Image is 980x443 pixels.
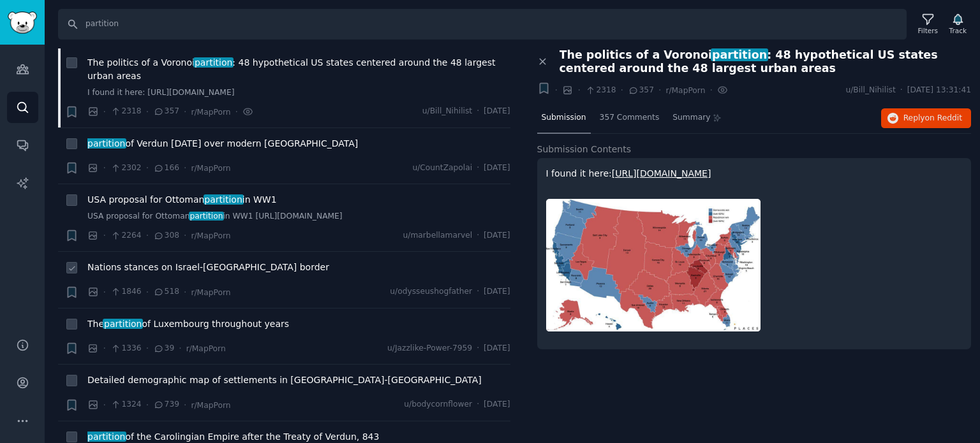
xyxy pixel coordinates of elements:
span: r/MapPorn [665,86,705,95]
span: u/Bill_Nihilist [422,106,472,117]
span: 308 [153,230,179,242]
span: USA proposal for Ottoman in WW1 [87,193,277,207]
a: I found it here: [URL][DOMAIN_NAME] [87,87,510,99]
span: Reply [903,113,962,124]
span: 357 Comments [600,112,660,124]
span: 2264 [110,230,142,242]
span: · [709,84,712,97]
a: Nations stances on Israel-[GEOGRAPHIC_DATA] border [87,261,329,274]
span: u/CountZapolai [412,163,472,174]
span: · [184,286,186,299]
span: 518 [153,286,179,298]
div: Filters [918,26,938,35]
span: r/MapPorn [191,164,230,173]
span: [DATE] 13:31:41 [907,85,971,96]
img: GummySearch logo [8,11,37,34]
span: [DATE] [484,106,510,117]
div: Track [949,26,967,35]
span: · [555,84,558,97]
span: 1324 [110,399,142,410]
span: · [477,106,479,117]
span: · [103,161,106,175]
p: I found it here: [546,167,963,180]
span: 739 [153,399,179,410]
button: Track [945,11,971,38]
span: · [103,229,106,242]
span: 39 [153,343,174,354]
span: 1846 [110,286,142,298]
a: [URL][DOMAIN_NAME] [612,168,711,178]
span: [DATE] [484,163,510,174]
span: · [577,84,580,97]
span: · [621,84,623,97]
span: 1336 [110,343,142,354]
span: The politics of a Voronoi : 48 hypothetical US states centered around the 48 largest urban areas [87,56,510,83]
img: The politics of a Voronoi partition: 48 hypothetical US states centered around the 48 largest urb... [546,199,761,331]
span: · [103,286,106,299]
span: · [477,399,479,410]
span: r/MapPorn [191,288,230,297]
span: [DATE] [484,399,510,410]
span: · [103,105,106,119]
span: [DATE] [484,286,510,298]
a: USA proposal for Ottomanpartitionin WW1 [URL][DOMAIN_NAME] [87,211,510,222]
span: · [184,229,186,242]
span: partition [86,432,126,442]
span: · [103,398,106,412]
span: on Reddit [925,113,962,122]
a: USA proposal for Ottomanpartitionin WW1 [87,193,277,207]
span: · [184,398,186,412]
span: [DATE] [484,230,510,242]
span: partition [189,212,225,221]
span: · [146,398,149,412]
a: The politics of a Voronoipartition: 48 hypothetical US states centered around the 48 largest urba... [87,56,510,83]
span: partition [193,57,234,68]
span: · [146,342,149,355]
span: 357 [153,106,179,117]
span: · [146,161,149,175]
span: The politics of a Voronoi : 48 hypothetical US states centered around the 48 largest urban areas [560,48,972,75]
span: u/bodycornflower [404,399,472,410]
a: partitionof Verdun [DATE] over modern [GEOGRAPHIC_DATA] [87,137,358,150]
span: · [179,342,181,355]
span: The of Luxembourg throughout years [87,317,289,331]
span: 2318 [585,85,616,96]
span: · [184,161,186,175]
span: · [900,85,903,96]
span: · [658,84,661,97]
span: u/odysseushogfather [390,286,472,298]
span: · [477,163,479,174]
span: partition [103,319,143,329]
span: · [477,286,479,298]
a: Detailed demographic map of settlements in [GEOGRAPHIC_DATA]-[GEOGRAPHIC_DATA] [87,374,482,387]
span: r/MapPorn [191,401,230,410]
span: partition [204,194,244,205]
span: · [477,230,479,242]
span: partition [711,48,768,61]
span: r/MapPorn [191,231,230,240]
span: Submission [542,112,586,124]
span: 2302 [110,163,142,174]
span: u/Jazzlike-Power-7959 [387,343,472,354]
span: · [184,105,186,119]
span: · [477,343,479,354]
span: u/Bill_Nihilist [845,85,895,96]
span: · [235,105,237,119]
button: Replyon Reddit [881,108,971,129]
span: r/MapPorn [186,344,226,353]
span: of Verdun [DATE] over modern [GEOGRAPHIC_DATA] [87,137,358,150]
span: · [146,286,149,299]
span: · [146,229,149,242]
a: Thepartitionof Luxembourg throughout years [87,317,289,331]
span: Summary [672,112,710,124]
input: Search Keyword [58,9,907,40]
span: [DATE] [484,343,510,354]
span: partition [86,138,126,149]
span: Submission Contents [537,143,632,156]
span: · [103,342,106,355]
span: r/MapPorn [191,108,230,117]
span: u/marbellamarvel [403,230,472,242]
